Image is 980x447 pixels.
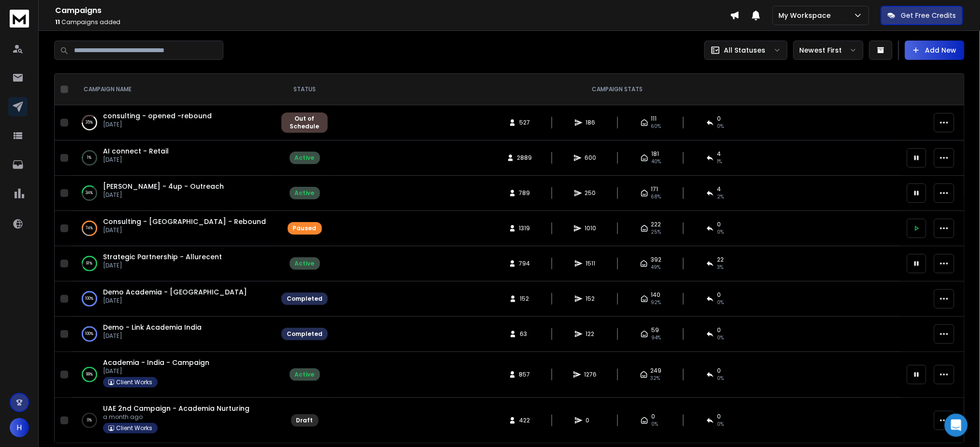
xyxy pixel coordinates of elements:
img: logo [10,10,29,28]
span: 0 [717,367,721,375]
button: Newest First [793,41,863,60]
span: 0 % [717,123,724,130]
span: 152 [585,295,595,303]
span: 4 [717,150,721,158]
span: 60 % [651,123,661,130]
div: Open Intercom Messenger [945,414,968,437]
p: a month ago [103,413,249,421]
span: 2 % [717,193,724,201]
span: H [10,418,29,437]
th: CAMPAIGN STATS [334,74,901,105]
span: 422 [519,417,530,424]
p: 100 % [86,294,94,304]
span: 32 % [651,375,660,382]
span: 4 [717,185,721,193]
a: Demo - Link Academia India [103,322,202,332]
p: [DATE] [103,332,202,340]
span: 186 [585,119,595,126]
span: 0 [717,326,721,334]
span: 0 % [717,334,724,342]
div: Active [295,260,315,267]
span: 181 [651,150,659,158]
td: 100%Demo - Link Academia India[DATE] [72,317,276,352]
span: 249 [651,367,662,375]
div: Paused [293,224,317,232]
td: 100%Demo Academia - [GEOGRAPHIC_DATA][DATE] [72,281,276,317]
span: Consulting - [GEOGRAPHIC_DATA] - Rebound [103,217,266,226]
td: 1%AI connect - Retail[DATE] [72,140,276,176]
span: 11 [55,18,60,26]
span: 2889 [517,154,532,162]
span: 22 [717,256,724,264]
span: 1511 [585,260,595,267]
div: Completed [287,330,322,338]
span: 68 % [651,193,661,201]
span: 0 [651,413,655,420]
div: Active [295,371,315,378]
span: 59 [651,326,659,334]
a: consulting - opened -rebound [103,111,212,121]
a: Academia - India - Campaign [103,358,209,367]
td: 91%Strategic Partnership - Allurecent[DATE] [72,246,276,281]
span: 794 [519,260,530,267]
span: 392 [651,256,661,264]
span: 222 [651,221,661,228]
div: Completed [287,295,322,303]
span: 0 % [717,299,724,307]
h1: Campaigns [55,5,730,16]
p: 35 % [86,118,93,127]
span: 122 [585,330,595,338]
div: Active [295,154,315,162]
span: 25 % [651,228,661,236]
p: My Workspace [779,11,835,20]
a: Strategic Partnership - Allurecent [103,252,222,262]
td: 99%Academia - India - Campaign[DATE]Client Works [72,352,276,398]
span: 1010 [585,224,596,232]
span: 0 [717,413,721,420]
p: [DATE] [103,121,212,128]
p: [DATE] [103,226,266,234]
span: 94 % [651,334,661,342]
span: 789 [519,189,530,197]
span: 1319 [519,224,530,232]
p: 99 % [86,370,93,379]
span: 140 [651,291,661,299]
p: [DATE] [103,262,222,269]
p: 91 % [87,259,93,268]
td: 35%consulting - opened -rebound[DATE] [72,105,276,140]
p: [DATE] [103,156,169,164]
span: 0 % [717,375,724,382]
p: Client Works [116,424,152,432]
p: [DATE] [103,191,224,199]
a: UAE 2nd Campaign - Academia Nurturing [103,404,249,413]
span: 250 [585,189,596,197]
td: 74%Consulting - [GEOGRAPHIC_DATA] - Rebound[DATE] [72,211,276,246]
p: [DATE] [103,297,247,305]
p: 74 % [86,223,93,233]
a: AI connect - Retail [103,146,169,156]
span: 40 % [651,158,661,166]
p: 100 % [86,329,94,339]
th: STATUS [276,74,334,105]
span: 0 % [717,228,724,236]
a: [PERSON_NAME] - 4up - Outreach [103,182,224,191]
p: 0 % [87,416,92,425]
span: 171 [651,185,658,193]
span: 0 [585,417,595,424]
span: 0 [717,221,721,228]
span: 152 [520,295,529,303]
span: 600 [585,154,596,162]
span: 3 % [717,264,723,271]
p: Campaigns added [55,18,730,26]
a: Demo Academia - [GEOGRAPHIC_DATA] [103,287,247,297]
td: 34%[PERSON_NAME] - 4up - Outreach[DATE] [72,176,276,211]
span: 0 [717,291,721,299]
p: All Statuses [724,45,766,55]
td: 0%UAE 2nd Campaign - Academia Nurturinga month agoClient Works [72,398,276,444]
